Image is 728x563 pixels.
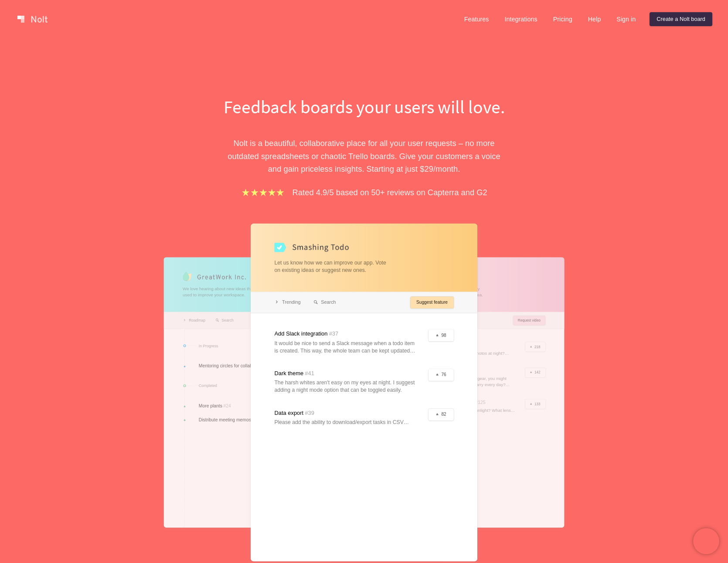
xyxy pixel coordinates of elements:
a: Sign in [609,12,643,26]
a: Features [457,12,496,26]
a: Pricing [546,12,579,26]
a: Help [581,12,608,26]
iframe: Chatra live chat [693,528,719,554]
a: Integrations [497,12,544,26]
p: Nolt is a beautiful, collaborative place for all your user requests – no more outdated spreadshee... [214,137,514,175]
a: Create a Nolt board [650,12,712,26]
p: Rated 4.9/5 based on 50+ reviews on Capterra and G2 [293,186,487,199]
h1: Feedback boards your users will love. [214,94,514,119]
img: stars.b067e34983.png [241,187,285,197]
